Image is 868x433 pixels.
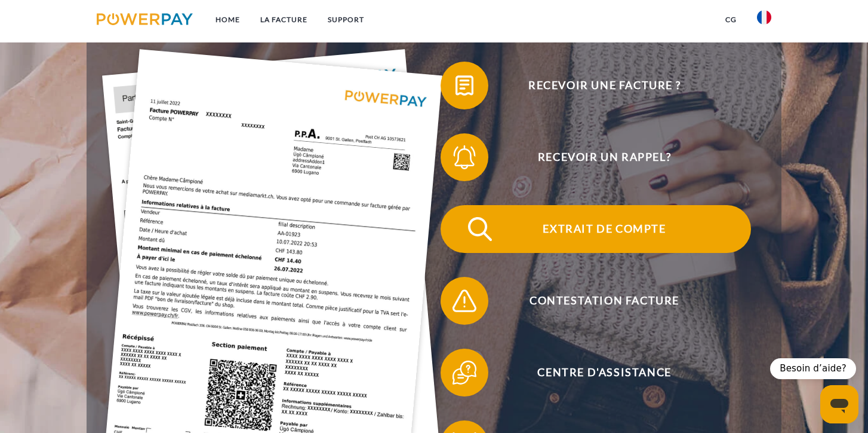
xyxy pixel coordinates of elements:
[441,277,751,325] button: Contestation Facture
[458,133,750,181] span: Recevoir un rappel?
[441,133,751,181] button: Recevoir un rappel?
[450,71,479,100] img: qb_bill.svg
[250,9,318,31] a: LA FACTURE
[205,9,250,31] a: Home
[757,10,771,25] img: fr
[458,277,750,325] span: Contestation Facture
[441,349,751,397] button: Centre d'assistance
[450,142,479,172] img: qb_bell.svg
[441,62,751,109] button: Recevoir une facture ?
[820,385,858,423] iframe: Bouton de lancement de la fenêtre de messagerie, conversation en cours
[458,62,750,109] span: Recevoir une facture ?
[770,358,856,379] div: Besoin d’aide?
[450,286,479,316] img: qb_warning.svg
[458,349,750,397] span: Centre d'assistance
[441,205,751,253] button: Extrait de compte
[458,205,750,253] span: Extrait de compte
[97,13,193,25] img: logo-powerpay.svg
[318,9,374,31] a: Support
[465,214,495,244] img: qb_search.svg
[450,358,479,388] img: qb_help.svg
[715,9,747,31] a: CG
